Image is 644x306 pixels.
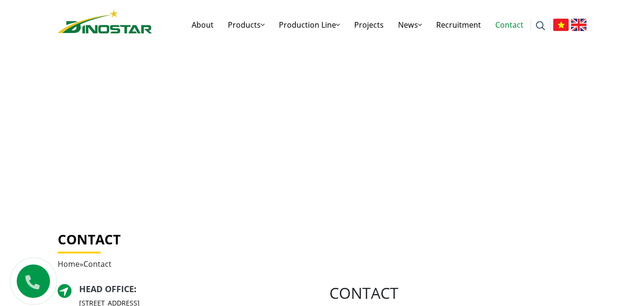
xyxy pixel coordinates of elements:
a: Production Line [272,10,347,40]
span: » [58,259,112,269]
a: Contact [488,10,531,40]
a: Projects [347,10,391,40]
img: English [571,19,587,31]
img: logo [58,10,152,33]
a: Products [221,10,272,40]
h2: : [79,284,199,295]
h2: contact [329,284,587,302]
img: search [536,21,545,31]
a: Home [58,259,80,269]
a: Head Office [79,283,134,295]
a: News [391,10,429,40]
a: Recruitment [429,10,488,40]
img: Tiếng Việt [553,19,569,31]
h1: Contact [58,232,587,248]
span: Contact [83,259,112,269]
img: directer [58,284,72,298]
a: About [184,10,221,40]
